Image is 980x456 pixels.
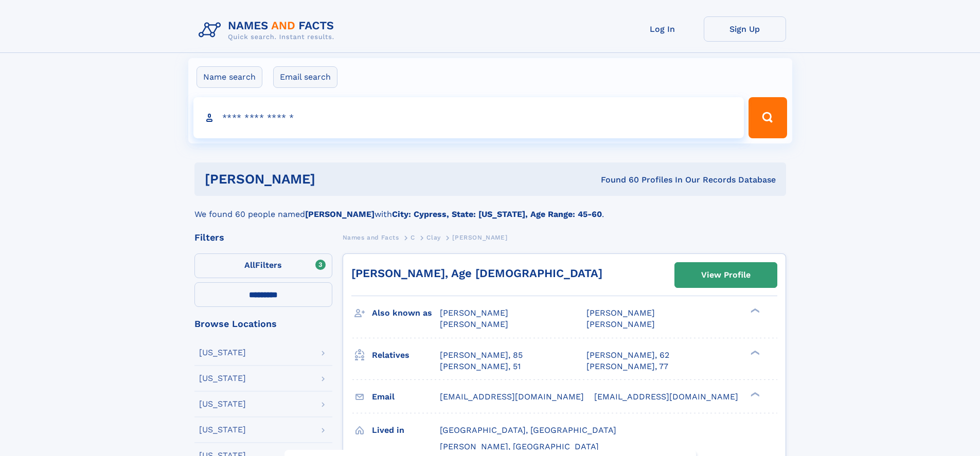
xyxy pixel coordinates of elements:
[452,234,507,241] span: [PERSON_NAME]
[343,231,399,244] a: Names and Facts
[675,263,777,287] a: View Profile
[440,350,523,361] a: [PERSON_NAME], 85
[372,304,440,322] h3: Also known as
[392,209,602,219] b: City: Cypress, State: [US_STATE], Age Range: 45-60
[197,66,262,88] label: Name search
[194,196,786,221] div: We found 60 people named with .
[749,97,787,138] button: Search Button
[586,319,655,329] span: [PERSON_NAME]
[372,388,440,406] h3: Email
[244,260,255,270] span: All
[440,308,508,318] span: [PERSON_NAME]
[704,16,786,42] a: Sign Up
[440,392,584,402] span: [EMAIL_ADDRESS][DOMAIN_NAME]
[701,263,751,287] div: View Profile
[426,234,440,241] span: Clay
[199,400,246,408] div: [US_STATE]
[305,209,375,219] b: [PERSON_NAME]
[586,350,669,361] a: [PERSON_NAME], 62
[194,253,332,278] label: Filters
[351,267,602,280] a: [PERSON_NAME], Age [DEMOGRAPHIC_DATA]
[440,425,616,435] span: [GEOGRAPHIC_DATA], [GEOGRAPHIC_DATA]
[411,231,415,244] a: C
[205,173,458,186] h1: [PERSON_NAME]
[586,308,655,318] span: [PERSON_NAME]
[194,319,332,329] div: Browse Locations
[586,361,668,372] a: [PERSON_NAME], 77
[621,16,704,42] a: Log In
[273,66,337,88] label: Email search
[458,174,776,186] div: Found 60 Profiles In Our Records Database
[440,361,521,372] a: [PERSON_NAME], 51
[199,374,246,382] div: [US_STATE]
[594,392,738,402] span: [EMAIL_ADDRESS][DOMAIN_NAME]
[748,391,760,397] div: ❯
[372,422,440,439] h3: Lived in
[372,346,440,364] h3: Relatives
[193,97,744,138] input: search input
[440,442,599,451] span: [PERSON_NAME], [GEOGRAPHIC_DATA]
[199,426,246,434] div: [US_STATE]
[194,233,332,242] div: Filters
[194,16,343,44] img: Logo Names and Facts
[411,234,415,241] span: C
[748,307,760,314] div: ❯
[748,349,760,356] div: ❯
[426,231,440,244] a: Clay
[199,349,246,357] div: [US_STATE]
[440,319,508,329] span: [PERSON_NAME]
